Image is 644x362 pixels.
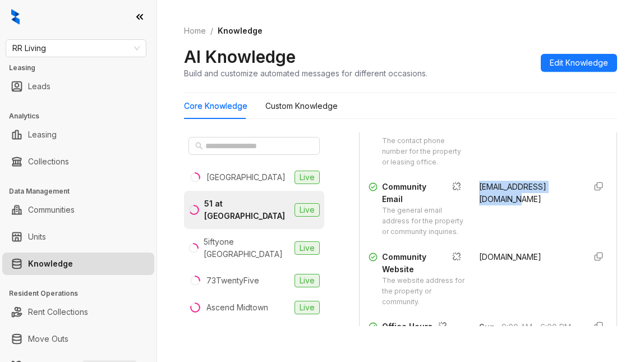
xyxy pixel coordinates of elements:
div: The general email address for the property or community inquiries. [382,205,466,237]
a: Leasing [28,123,57,146]
h3: Leasing [9,63,157,73]
div: [GEOGRAPHIC_DATA] [206,171,286,184]
a: Knowledge [28,253,73,275]
div: Custom Knowledge [265,100,338,112]
li: Collections [2,150,154,173]
span: Edit Knowledge [550,57,608,69]
h3: Analytics [9,111,157,121]
span: Live [295,203,320,217]
div: Ascend Midtown [206,301,268,314]
div: Community Website [382,251,466,276]
span: search [195,142,203,150]
span: Live [295,274,320,287]
a: Move Outs [28,328,68,350]
button: Edit Knowledge [541,54,617,72]
li: Communities [2,199,154,221]
span: Live [295,171,320,184]
h2: AI Knowledge [184,46,296,67]
h3: Resident Operations [9,288,157,299]
div: Build and customize automated messages for different occasions. [184,67,427,79]
span: Sun [479,321,502,333]
li: Move Outs [2,328,154,350]
li: Rent Collections [2,301,154,323]
span: [DOMAIN_NAME] [479,252,541,262]
div: The website address for the property or community. [382,276,466,308]
li: Leads [2,75,154,98]
div: 5iftyone [GEOGRAPHIC_DATA] [204,236,290,260]
a: Units [28,226,46,248]
img: logo [11,9,20,25]
div: 51 at [GEOGRAPHIC_DATA] [204,198,290,222]
span: Live [295,301,320,314]
div: Community Email [382,181,466,205]
span: Knowledge [218,26,263,35]
a: Communities [28,199,75,221]
div: The contact phone number for the property or leasing office. [382,136,466,168]
li: Knowledge [2,253,154,275]
span: 9:00 AM - 6:00 PM [502,321,576,333]
span: [EMAIL_ADDRESS][DOMAIN_NAME] [479,182,546,204]
div: Office Hours [382,320,466,335]
span: Live [295,241,320,255]
a: Collections [28,150,69,173]
a: Home [182,25,208,37]
li: Units [2,226,154,248]
li: / [210,25,213,37]
div: Core Knowledge [184,100,247,112]
li: Leasing [2,123,154,146]
a: Rent Collections [28,301,88,323]
div: 73TwentyFive [206,274,259,287]
a: Leads [28,75,50,98]
h3: Data Management [9,186,157,196]
span: RR Living [12,40,140,57]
